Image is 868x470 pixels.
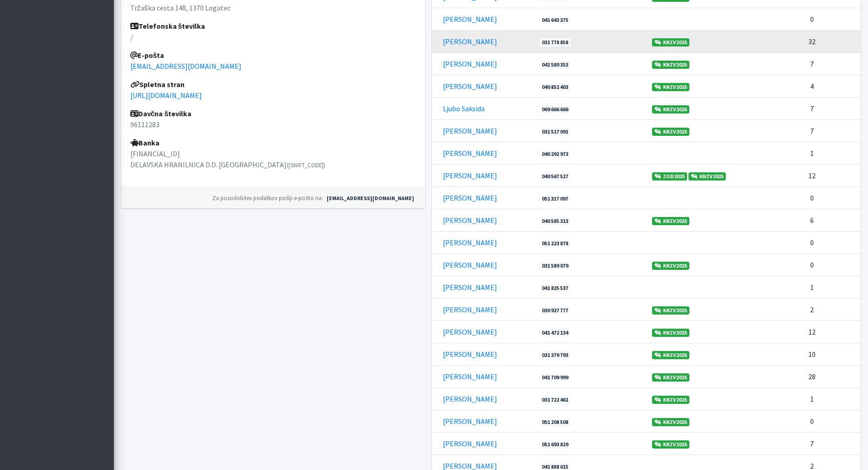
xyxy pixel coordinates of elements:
[652,262,689,270] a: KNZV2025
[769,75,861,97] td: 4
[769,432,861,455] td: 7
[539,83,570,91] a: 040 852 403
[769,343,861,365] td: 10
[130,51,164,60] strong: E-pošta
[539,16,570,24] a: 041 643 375
[539,440,570,449] a: 051 693 829
[443,394,497,403] a: [PERSON_NAME]
[539,217,570,225] a: 040 585 313
[443,15,497,24] a: [PERSON_NAME]
[212,194,323,201] small: Za posodobitev podatkov pošlji e-pošto na:
[769,97,861,119] td: 7
[130,80,185,89] strong: Spletna stran
[443,82,497,91] a: [PERSON_NAME]
[539,373,570,382] a: 041 709 999
[769,365,861,387] td: 28
[652,128,689,136] a: KNZV2025
[769,30,861,52] td: 32
[769,387,861,410] td: 1
[443,305,497,314] a: [PERSON_NAME]
[652,172,687,181] a: ZOD2025
[769,320,861,343] td: 12
[443,260,497,269] a: [PERSON_NAME]
[652,61,689,69] a: KNZV2025
[652,217,689,225] a: KNZV2025
[769,410,861,432] td: 0
[652,329,689,337] a: KNZV2025
[443,238,497,247] a: [PERSON_NAME]
[769,52,861,75] td: 7
[130,2,416,13] p: Tržaška cesta 148, 1370 Logatec
[130,109,192,118] strong: Davčna številka
[130,62,241,71] a: [EMAIL_ADDRESS][DOMAIN_NAME]
[130,119,416,130] p: 96111283
[539,329,570,337] a: 041 472 134
[769,119,861,142] td: 7
[130,138,159,147] strong: Banka
[443,171,497,180] a: [PERSON_NAME]
[652,105,689,114] a: KNZV2025
[652,396,689,404] a: KNZV2025
[539,351,570,359] a: 031 379 793
[539,418,570,426] a: 051 208 508
[769,253,861,276] td: 0
[769,298,861,320] td: 2
[443,126,497,135] a: [PERSON_NAME]
[130,148,416,170] p: [FINANCIAL_ID] DELAVSKA HRANILNICA D.D. [GEOGRAPHIC_DATA]
[769,276,861,298] td: 1
[769,142,861,164] td: 1
[539,105,570,114] a: 069 666 666
[539,195,570,203] a: 051 317 097
[769,186,861,209] td: 0
[539,284,570,292] a: 041 825 537
[539,239,570,248] a: 051 223 878
[324,194,416,202] a: [EMAIL_ADDRESS][DOMAIN_NAME]
[443,149,497,158] a: [PERSON_NAME]
[539,38,570,46] a: 031 778 858
[652,440,689,449] a: KNZV2025
[769,164,861,186] td: 12
[652,306,689,315] a: KNZV2025
[652,38,689,46] a: KNZV2025
[539,128,570,136] a: 031 517 091
[652,373,689,382] a: KNZV2025
[539,61,570,69] a: 041 580 353
[443,59,497,68] a: [PERSON_NAME]
[539,306,570,315] a: 030 927 777
[652,351,689,359] a: KNZV2025
[443,417,497,426] a: [PERSON_NAME]
[130,21,205,31] strong: Telefonska številka
[769,8,861,30] td: 0
[287,161,325,169] small: ([SWIFT_CODE])
[443,350,497,359] a: [PERSON_NAME]
[652,418,689,426] a: KNZV2025
[443,372,497,381] a: [PERSON_NAME]
[443,193,497,202] a: [PERSON_NAME]
[539,150,570,158] a: 040 292 973
[443,104,485,113] a: Ljubo Saksida
[443,37,497,46] a: [PERSON_NAME]
[769,231,861,253] td: 0
[539,172,570,181] a: 040 567 527
[443,283,497,292] a: [PERSON_NAME]
[539,262,570,270] a: 031 589 079
[769,209,861,231] td: 6
[443,439,497,448] a: [PERSON_NAME]
[130,31,416,42] p: /
[443,216,497,225] a: [PERSON_NAME]
[652,83,689,91] a: KNZV2025
[443,327,497,336] a: [PERSON_NAME]
[539,396,570,404] a: 031 722 461
[130,91,202,100] a: [URL][DOMAIN_NAME]
[688,172,726,181] a: KNZV2025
